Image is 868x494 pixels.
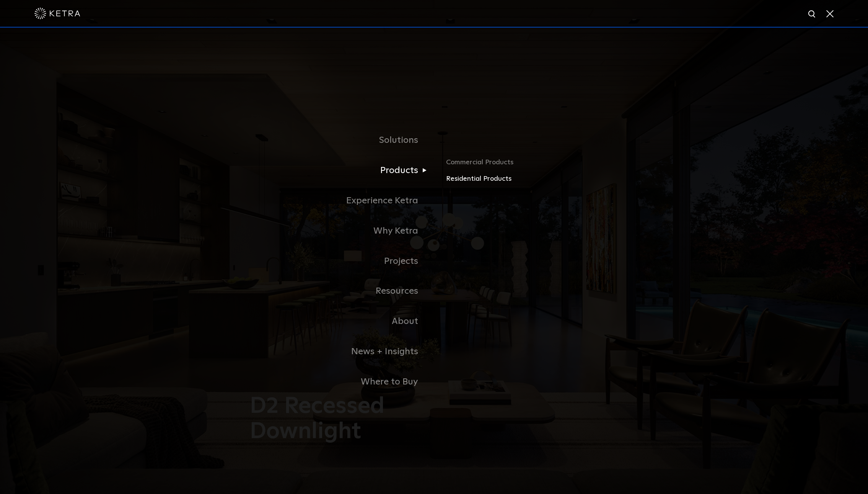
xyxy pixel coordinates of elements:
[243,276,434,306] a: Resources
[446,157,625,173] a: Commercial Products
[808,10,817,19] img: search icon
[34,8,80,19] img: ketra-logo-2019-white
[243,186,434,216] a: Experience Ketra
[243,367,434,397] a: Where to Buy
[243,337,434,367] a: News + Insights
[243,216,434,246] a: Why Ketra
[243,246,434,276] a: Projects
[446,173,625,185] a: Residential Products
[243,306,434,337] a: About
[243,155,434,186] a: Products
[243,125,625,397] div: Navigation Menu
[243,125,434,155] a: Solutions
